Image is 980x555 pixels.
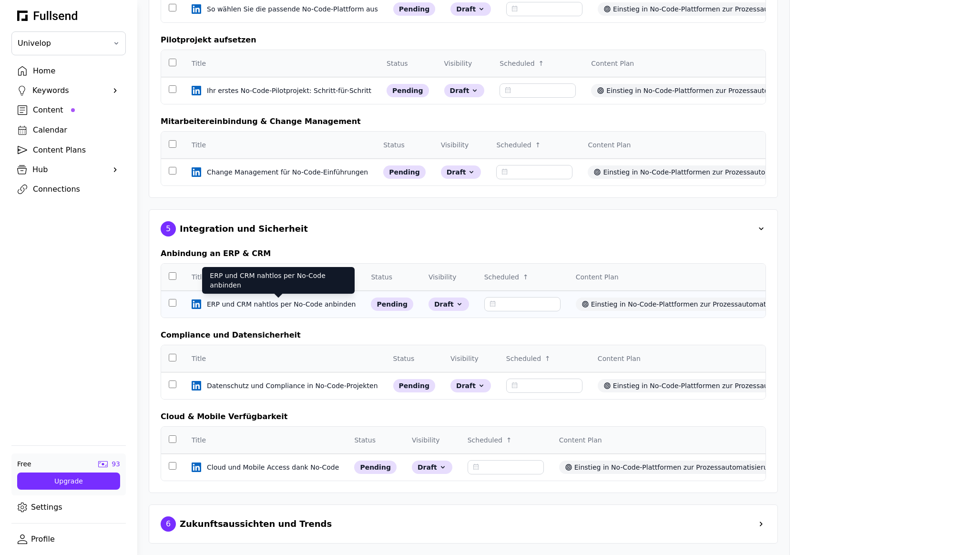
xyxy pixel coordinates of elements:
[393,379,436,392] div: pending
[161,221,176,236] div: 5
[25,476,112,486] div: Upgrade
[32,164,105,175] div: Hub
[33,184,120,195] div: Connections
[161,516,176,532] div: 6
[545,354,551,363] div: ↑
[207,381,380,391] div: Datenschutz und Compliance in No-Code-Projekten
[506,435,512,445] div: ↑
[207,462,341,472] div: Cloud und Mobile Access dank No-Code
[11,142,126,158] a: Content Plans
[354,461,397,474] div: pending
[11,499,126,515] a: Settings
[412,435,440,445] div: Visibility
[539,59,544,68] div: ↑
[33,144,120,156] div: Content Plans
[192,59,206,68] div: Title
[161,116,766,127] div: Mitarbeitereinbindung & Change Management
[18,38,106,49] span: Univelop
[598,379,821,392] div: Einstieg in No-Code-Plattformen zur Prozessautomatisierung
[441,165,481,179] div: Draft
[11,63,126,79] a: Home
[484,272,519,282] div: Scheduled
[180,517,332,531] div: Zukunftsaussichten und Trends
[11,531,126,547] a: Profile
[383,165,426,179] div: pending
[11,31,126,55] button: Univelop
[161,34,766,46] div: Pilotprojekt aufsetzen
[11,181,126,197] a: Connections
[387,84,429,97] div: pending
[202,267,355,294] div: ERP und CRM nahtlos per No-Code anbinden
[496,140,531,150] div: Scheduled
[11,122,126,138] a: Calendar
[393,354,415,363] div: Status
[412,461,452,474] div: Draft
[207,299,357,309] div: ERP und CRM nahtlos per No-Code anbinden
[588,165,811,179] div: Einstieg in No-Code-Plattformen zur Prozessautomatisierung
[429,272,457,282] div: Visibility
[17,459,31,469] div: Free
[393,2,436,16] div: pending
[371,298,413,311] div: pending
[192,272,206,282] div: Title
[576,298,799,311] div: Einstieg in No-Code-Plattformen zur Prozessautomatisierung
[468,435,502,445] div: Scheduled
[192,354,206,363] div: Title
[33,104,120,116] div: Content
[33,65,120,77] div: Home
[444,59,472,68] div: Visibility
[207,86,373,95] div: Ihr erstes No-Code-Pilotprojekt: Schritt-für-Schritt
[450,354,479,363] div: Visibility
[161,329,766,341] div: Compliance und Datensicherheit
[11,102,126,118] a: Content
[192,140,206,150] div: Title
[161,248,766,259] div: Anbindung an ERP & CRM
[576,272,619,282] div: Content Plan
[591,59,634,68] div: Content Plan
[441,140,469,150] div: Visibility
[161,411,766,422] div: Cloud & Mobile Verfügbarkeit
[450,379,491,392] div: Draft
[371,272,392,282] div: Status
[207,167,370,177] div: Change Management für No-Code-Einführungen
[591,84,814,97] div: Einstieg in No-Code-Plattformen zur Prozessautomatisierung
[112,459,120,469] div: 93
[506,354,541,363] div: Scheduled
[33,124,120,136] div: Calendar
[383,140,405,150] div: Status
[354,435,376,445] div: Status
[444,84,485,97] div: Draft
[192,435,206,445] div: Title
[32,85,105,96] div: Keywords
[387,59,408,68] div: Status
[180,222,308,236] div: Integration und Sicherheit
[450,2,491,16] div: Draft
[523,272,529,282] div: ↑
[559,435,602,445] div: Content Plan
[17,473,120,490] button: Upgrade
[588,140,631,150] div: Content Plan
[500,59,534,68] div: Scheduled
[559,461,782,474] div: Einstieg in No-Code-Plattformen zur Prozessautomatisierung
[207,4,380,14] div: So wählen Sie die passende No-Code-Plattform aus
[598,2,821,16] div: Einstieg in No-Code-Plattformen zur Prozessautomatisierung
[598,354,641,363] div: Content Plan
[429,298,469,311] div: Draft
[535,140,541,150] div: ↑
